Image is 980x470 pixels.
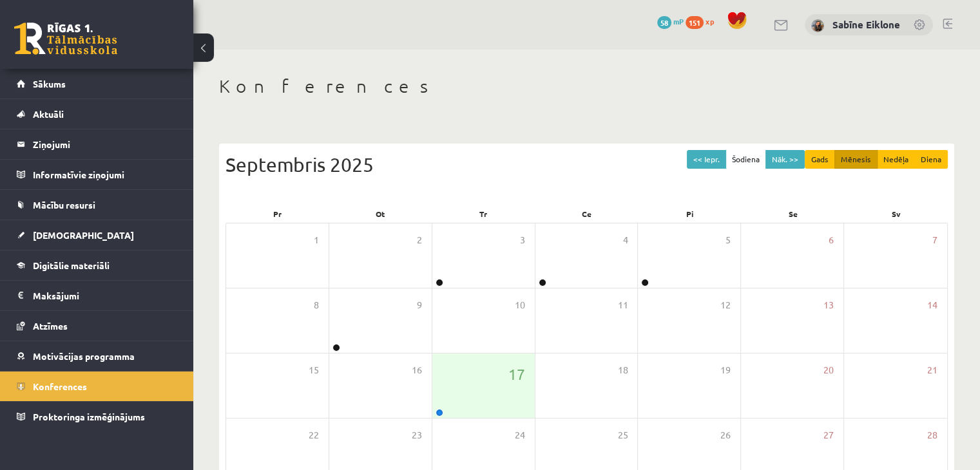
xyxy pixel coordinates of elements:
button: Nāk. >> [765,150,805,169]
span: Konferences [33,381,87,392]
div: Ce [535,205,638,223]
span: 24 [515,428,525,442]
span: 9 [417,298,422,312]
span: 21 [927,363,937,377]
span: 15 [309,363,319,377]
span: 2 [417,233,422,247]
a: 58 mP [657,16,684,26]
span: 7 [932,233,937,247]
span: 17 [508,363,525,385]
span: Sākums [33,78,66,89]
span: 20 [823,363,834,377]
span: 3 [520,233,525,247]
span: 16 [412,363,422,377]
a: Konferences [17,371,177,401]
a: Rīgas 1. Tālmācības vidusskola [14,23,117,55]
div: Septembris 2025 [226,150,948,179]
div: Pi [639,205,742,223]
a: Sabīne Eiklone [832,18,900,31]
div: Tr [432,205,535,223]
div: Sv [845,205,948,223]
a: Sākums [17,69,177,99]
span: 4 [622,233,628,247]
span: Mācību resursi [33,199,95,211]
span: 151 [686,16,704,29]
button: Mēnesis [834,150,878,169]
span: 14 [927,298,937,312]
a: Proktoringa izmēģinājums [17,402,177,431]
a: Atzīmes [17,311,177,341]
span: Proktoringa izmēģinājums [33,411,145,422]
img: Sabīne Eiklone [811,19,824,32]
legend: Informatīvie ziņojumi [33,160,177,189]
span: 1 [314,233,319,247]
span: 28 [927,428,937,442]
div: Se [742,205,845,223]
span: 23 [412,428,422,442]
span: 13 [823,298,834,312]
span: 12 [720,298,731,312]
span: Atzīmes [33,320,68,332]
span: Aktuāli [33,108,64,120]
span: 19 [720,363,731,377]
button: Gads [805,150,835,169]
button: Nedēļa [877,150,915,169]
span: 11 [617,298,628,312]
span: 58 [657,16,671,29]
h1: Konferences [219,75,954,97]
span: 27 [823,428,834,442]
span: Digitālie materiāli [33,259,110,271]
a: Mācību resursi [17,190,177,220]
a: Informatīvie ziņojumi [17,160,177,189]
div: Pr [226,205,329,223]
span: 18 [617,363,628,377]
legend: Maksājumi [33,281,177,310]
a: Ziņojumi [17,129,177,159]
a: Digitālie materiāli [17,250,177,280]
span: xp [706,16,714,26]
button: Šodiena [725,150,766,169]
legend: Ziņojumi [33,129,177,159]
a: Maksājumi [17,281,177,310]
span: [DEMOGRAPHIC_DATA] [33,229,134,241]
span: 10 [515,298,525,312]
span: mP [673,16,684,26]
span: 22 [309,428,319,442]
button: << Iepr. [687,150,726,169]
span: 8 [314,298,319,312]
a: 151 xp [686,16,720,26]
span: 6 [829,233,834,247]
div: Ot [329,205,432,223]
a: Aktuāli [17,99,177,129]
span: 5 [725,233,731,247]
span: 26 [720,428,731,442]
span: Motivācijas programma [33,350,135,362]
button: Diena [914,150,948,169]
span: 25 [617,428,628,442]
a: Motivācijas programma [17,341,177,371]
a: [DEMOGRAPHIC_DATA] [17,220,177,250]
